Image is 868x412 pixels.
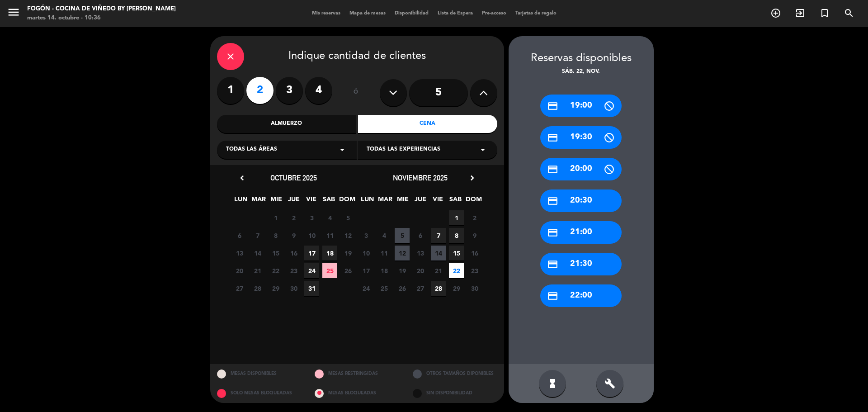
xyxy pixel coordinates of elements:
span: MIE [395,194,410,209]
div: SIN DISPONIBILIDAD [406,384,504,403]
span: 30 [467,281,482,296]
span: 26 [340,263,355,278]
span: 30 [286,281,301,296]
div: Fogón - Cocina de viñedo by [PERSON_NAME] [27,5,176,14]
div: Almuerzo [217,115,356,133]
span: 7 [431,228,446,243]
span: SAB [321,194,336,209]
i: credit_card [547,290,558,302]
i: close [225,51,236,62]
span: 9 [467,228,482,243]
div: MESAS BLOQUEADAS [308,384,406,403]
i: chevron_left [237,173,247,183]
i: search [844,8,854,19]
span: Tarjetas de regalo [511,11,561,16]
span: 4 [377,228,392,243]
i: build [604,378,615,389]
label: 2 [246,77,274,104]
label: 4 [305,77,332,104]
span: 15 [268,246,283,260]
span: 24 [359,281,373,296]
span: JUE [286,194,301,209]
div: 20:00 [540,158,622,180]
i: credit_card [547,100,558,112]
span: Mis reservas [307,11,345,16]
i: credit_card [547,227,558,238]
div: 21:00 [540,221,622,244]
span: 8 [268,228,283,243]
span: 21 [431,263,446,278]
div: Reservas disponibles [509,50,654,67]
span: 2 [286,210,301,225]
div: 19:30 [540,126,622,149]
span: 7 [250,228,265,243]
span: 12 [395,246,410,260]
span: 3 [359,228,373,243]
span: 19 [340,246,355,260]
span: 18 [377,263,392,278]
span: MIE [269,194,283,209]
div: Indique cantidad de clientes [217,43,497,70]
span: MAR [377,194,392,209]
i: exit_to_app [795,8,806,19]
i: arrow_drop_down [337,144,348,155]
span: Todas las áreas [226,145,277,154]
span: 14 [431,246,446,260]
span: 13 [232,246,247,260]
i: credit_card [547,132,558,143]
span: 22 [268,263,283,278]
span: VIE [304,194,319,209]
span: Mapa de mesas [345,11,390,16]
span: 29 [449,281,464,296]
span: MAR [251,194,266,209]
span: VIE [430,194,445,209]
span: 17 [359,263,373,278]
span: 6 [413,228,428,243]
span: 11 [322,228,337,243]
div: sáb. 22, nov. [509,67,654,76]
span: 16 [286,246,301,260]
span: SAB [448,194,463,209]
span: 31 [304,281,319,296]
span: DOM [466,194,481,209]
span: 12 [340,228,355,243]
div: martes 14. octubre - 10:36 [27,14,176,23]
span: 2 [467,210,482,225]
span: 10 [304,228,319,243]
div: 21:30 [540,253,622,275]
i: arrow_drop_down [477,144,488,155]
span: 23 [467,263,482,278]
span: 4 [322,210,337,225]
i: chevron_right [467,173,477,183]
span: 22 [449,263,464,278]
div: SOLO MESAS BLOQUEADAS [210,384,308,403]
span: 28 [431,281,446,296]
span: 3 [304,210,319,225]
span: noviembre 2025 [393,173,448,182]
div: 20:30 [540,189,622,212]
div: MESAS RESTRINGIDAS [308,364,406,384]
span: 24 [304,263,319,278]
span: Lista de Espera [433,11,477,16]
span: 20 [413,263,428,278]
span: octubre 2025 [270,173,317,182]
span: 27 [232,281,247,296]
span: 19 [395,263,410,278]
span: LUN [360,194,375,209]
span: JUE [413,194,428,209]
span: 5 [340,210,355,225]
i: menu [7,5,20,19]
span: 11 [377,246,392,260]
span: 15 [449,246,464,260]
i: turned_in_not [819,8,830,19]
div: ó [341,77,371,109]
div: 22:00 [540,284,622,307]
span: 25 [377,281,392,296]
span: 29 [268,281,283,296]
span: DOM [339,194,354,209]
span: 9 [286,228,301,243]
div: Cena [358,115,497,133]
i: credit_card [547,259,558,270]
span: 28 [250,281,265,296]
span: 25 [322,263,337,278]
